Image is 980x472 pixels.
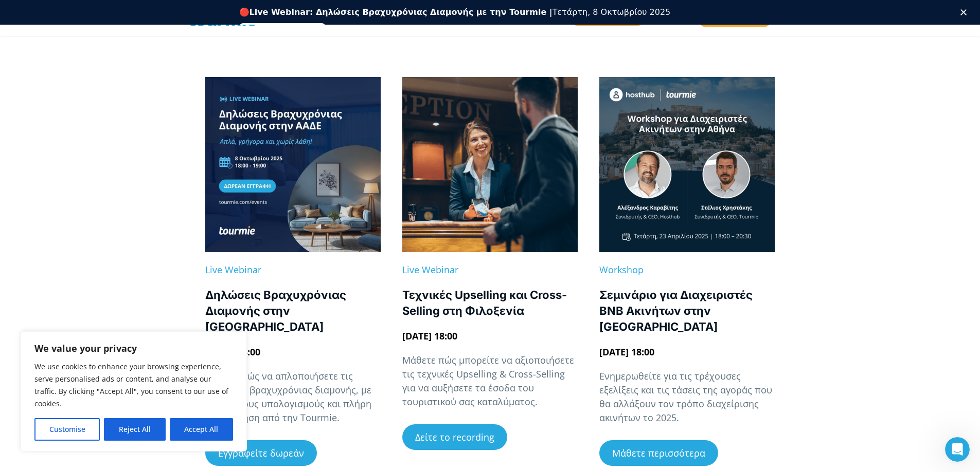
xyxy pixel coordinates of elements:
span: [DATE] 18:00 [599,346,654,358]
a: Μάθετε περισσότερα [599,440,718,466]
div: Τεχνικές Upselling και Cross-Selling στη Φιλοξενία [402,287,578,319]
div: 🔴 Τετάρτη, 8 Οκτωβρίου 2025 [239,7,671,17]
span: Live Webinar [402,263,458,276]
button: Reject All [104,418,165,441]
p: Ενημερωθείτε για τις τρέχουσες εξελίξεις και τις τάσεις της αγοράς που θα αλλάξουν τον τρόπο διαχ... [599,369,775,425]
p: We use cookies to enhance your browsing experience, serve personalised ads or content, and analys... [34,361,233,410]
a: Δείτε το recording [402,424,507,450]
div: Σεμινάριο για Διαχειριστές ΒΝΒ Ακινήτων στην [GEOGRAPHIC_DATA] [599,287,775,335]
span: Live Webinar [205,263,261,276]
p: Μάθετε πώς να απλοποιήσετε τις δηλώσεις βραχυχρόνιας διαμονής, με αυτόματους υπολογισμούς και πλή... [205,369,381,425]
a: Εγγραφείτε δωρεάν [239,23,326,35]
span: Εγγραφείτε δωρεάν [218,448,304,458]
span: [DATE] 18:00 [402,330,457,342]
span: Δείτε το recording [415,432,494,442]
span: Workshop [599,263,644,276]
div: Κλείσιμο [960,9,971,15]
a: Εγγραφείτε δωρεάν [205,440,317,466]
button: Accept All [170,418,233,441]
p: We value your privacy [34,342,233,354]
span: Μάθετε περισσότερα [612,448,705,458]
p: Μάθετε πώς μπορείτε να αξιοποιήσετε τις τεχνικές Upselling & Cross-Selling για να αυξήσετε τα έσο... [402,353,578,409]
b: Live Webinar: Δηλώσεις Βραχυχρόνιας Διαμονής με την Tourmie | [250,7,553,17]
iframe: Intercom live chat [945,437,970,462]
button: Customise [34,418,100,441]
div: Δηλώσεις Βραχυχρόνιας Διαμονής στην [GEOGRAPHIC_DATA] [205,287,381,335]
